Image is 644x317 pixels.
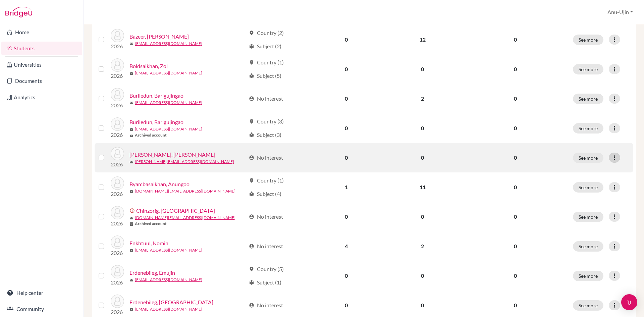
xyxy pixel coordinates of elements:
p: 2026 [111,190,124,198]
a: Erdenebileg, [GEOGRAPHIC_DATA] [129,298,213,306]
p: 2026 [111,219,124,227]
p: 2026 [111,72,124,80]
div: No interest [249,242,283,250]
img: Erdenebileg, Emujin [111,265,124,278]
a: [DOMAIN_NAME][EMAIL_ADDRESS][DOMAIN_NAME] [135,188,235,194]
div: Subject (2) [249,42,281,50]
td: 0 [383,261,462,290]
p: 2026 [111,278,124,286]
a: [EMAIL_ADDRESS][DOMAIN_NAME] [135,41,202,47]
div: Subject (1) [249,278,281,286]
button: Anu-Ujin [604,6,636,18]
p: 0 [466,36,565,44]
span: inventory_2 [129,134,133,138]
a: Erdenebileg, Emujin [129,269,175,277]
p: 0 [466,301,565,309]
a: [EMAIL_ADDRESS][DOMAIN_NAME] [135,247,202,253]
span: mail [129,160,133,164]
p: 0 [466,154,565,162]
div: Country (2) [249,29,284,37]
span: error_outline [129,208,136,213]
span: local_library [249,73,254,78]
p: 2026 [111,42,124,50]
a: Home [1,25,82,39]
p: 2026 [111,101,124,109]
span: mail [129,42,133,46]
p: 0 [466,272,565,280]
img: Erdenebileg, Khulan [111,295,124,308]
a: Byambasaikhan, Anungoo [129,180,190,188]
div: Subject (4) [249,190,281,198]
a: [EMAIL_ADDRESS][DOMAIN_NAME] [135,126,202,132]
a: Students [1,42,82,55]
a: Buriledun, Barigujingao [129,118,183,126]
a: Community [1,302,82,316]
a: Help center [1,286,82,300]
img: Byambasaikhan, Anungoo [111,176,124,190]
td: 11 [383,172,462,202]
td: 0 [309,54,383,84]
button: See more [573,94,603,104]
td: 0 [383,202,462,231]
a: Bazeer, [PERSON_NAME] [129,33,189,41]
div: Subject (5) [249,72,281,80]
span: mail [129,308,133,312]
img: Enkhtuul, Nomin [111,235,124,249]
button: See more [573,123,603,134]
button: See more [573,241,603,252]
img: Boldsaikhan, Zol [111,58,124,72]
p: 0 [466,65,565,73]
b: Archived account [135,132,167,138]
button: See more [573,35,603,45]
span: location_on [249,178,254,183]
div: Country (1) [249,58,284,66]
img: Bazeer, FNU [111,29,124,42]
a: [PERSON_NAME][EMAIL_ADDRESS][DOMAIN_NAME] [135,159,234,165]
span: mail [129,71,133,75]
div: Country (1) [249,176,284,184]
a: [EMAIL_ADDRESS][DOMAIN_NAME] [135,100,202,106]
img: Bridge-U [5,7,32,17]
td: 4 [309,231,383,261]
td: 0 [309,113,383,143]
span: account_circle [249,96,254,101]
td: 1 [309,172,383,202]
td: 0 [309,84,383,113]
div: No interest [249,301,283,309]
button: See more [573,300,603,311]
a: Documents [1,74,82,88]
a: [PERSON_NAME], [PERSON_NAME] [129,151,215,159]
span: account_circle [249,214,254,219]
td: 0 [383,54,462,84]
span: local_library [249,44,254,49]
img: Buriledun, Barigujingao [111,117,124,131]
img: Busby, Sawyer [111,147,124,160]
td: 0 [383,143,462,172]
a: [EMAIL_ADDRESS][DOMAIN_NAME] [135,306,202,312]
button: See more [573,212,603,222]
div: Subject (3) [249,131,281,139]
div: Country (3) [249,117,284,125]
td: 0 [383,113,462,143]
b: Archived account [135,221,167,227]
div: No interest [249,154,283,162]
span: location_on [249,266,254,272]
span: location_on [249,60,254,65]
p: 2026 [111,249,124,257]
button: See more [573,271,603,281]
a: Chinzorig, [GEOGRAPHIC_DATA] [136,207,215,215]
div: No interest [249,95,283,103]
p: 2026 [111,308,124,316]
img: Chinzorig, Margad [111,206,124,219]
span: account_circle [249,155,254,160]
td: 0 [309,25,383,54]
a: Analytics [1,91,82,104]
span: mail [129,101,133,105]
span: location_on [249,30,254,36]
td: 12 [383,25,462,54]
span: mail [129,278,133,282]
a: Universities [1,58,82,71]
div: No interest [249,213,283,221]
p: 0 [466,242,565,250]
td: 0 [309,202,383,231]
